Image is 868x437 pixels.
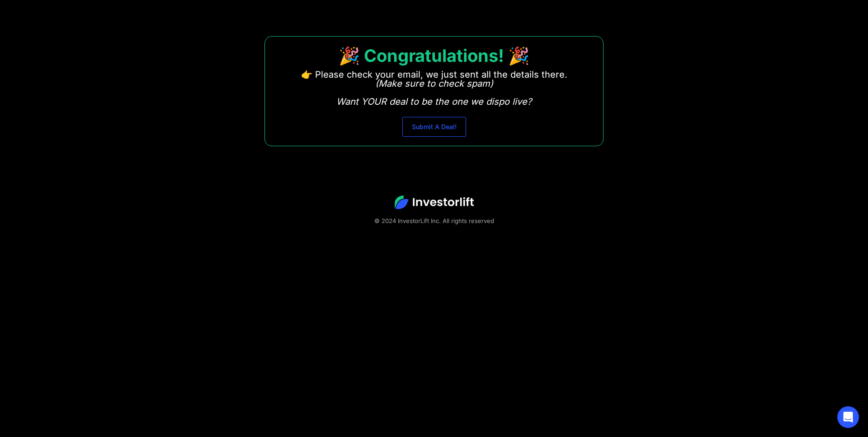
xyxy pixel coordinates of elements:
strong: 🎉 Congratulations! 🎉 [339,45,529,66]
em: (Make sure to check spam) Want YOUR deal to be the one we dispo live? [336,78,532,107]
p: 👉 Please check your email, we just sent all the details there. ‍ [301,70,567,106]
div: © 2024 InvestorLift Inc. All rights reserved [32,216,836,225]
div: Open Intercom Messenger [837,406,859,428]
a: Submit A Deal! [402,117,466,137]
